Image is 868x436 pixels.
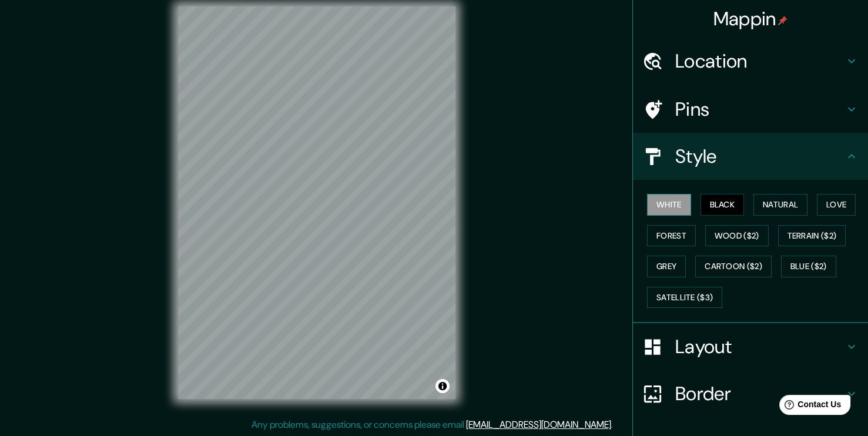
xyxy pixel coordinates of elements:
[633,38,868,85] div: Location
[613,418,615,432] div: .
[178,6,455,399] canvas: Map
[778,225,846,247] button: Terrain ($2)
[781,256,836,277] button: Blue ($2)
[633,370,868,417] div: Border
[252,418,613,432] p: Any problems, suggestions, or concerns please email .
[647,194,691,216] button: White
[435,379,450,393] button: Toggle attribution
[466,418,611,431] a: [EMAIL_ADDRESS][DOMAIN_NAME]
[701,194,745,216] button: Black
[647,287,722,308] button: Satellite ($3)
[753,194,807,216] button: Natural
[763,390,855,423] iframe: Help widget launcher
[675,98,844,121] h4: Pins
[633,86,868,133] div: Pins
[675,49,844,73] h4: Location
[675,145,844,168] h4: Style
[647,256,686,277] button: Grey
[675,382,844,405] h4: Border
[647,225,696,247] button: Forest
[778,16,787,25] img: pin-icon.png
[705,225,769,247] button: Wood ($2)
[713,7,788,31] h4: Mappin
[633,323,868,370] div: Layout
[817,194,856,216] button: Love
[633,133,868,180] div: Style
[695,256,772,277] button: Cartoon ($2)
[675,335,844,358] h4: Layout
[615,418,617,432] div: .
